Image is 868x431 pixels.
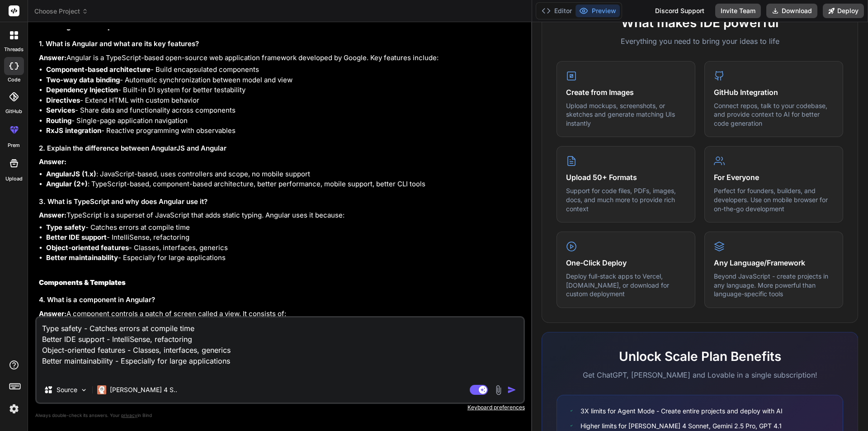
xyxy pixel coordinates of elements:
li: - Reactive programming with observables [46,126,523,136]
strong: Two-way data binding [46,76,120,84]
h4: Any Language/Framework [714,257,834,268]
strong: Services [46,106,75,114]
img: Claude 4 Sonnet [97,385,106,394]
p: Keyboard preferences [35,404,525,411]
button: Preview [576,5,620,17]
strong: Answer: [39,157,66,166]
span: privacy [121,412,137,418]
label: Upload [5,175,23,183]
button: Deploy [823,4,864,18]
p: Connect repos, talk to your codebase, and provide context to AI for better code generation [714,101,834,128]
strong: Routing [46,116,71,125]
li: : JavaScript-based, uses controllers and scope, no mobile support [46,169,523,180]
img: settings [6,401,22,417]
li: - Classes, interfaces, generics [46,243,523,253]
strong: Type safety [46,223,85,232]
strong: RxJS integration [46,126,101,135]
strong: Answer: [39,53,66,62]
span: Choose Project [34,7,88,16]
li: - Automatic synchronization between model and view [46,75,523,85]
div: Discord Support [650,4,710,18]
li: : TypeScript-based, component-based architecture, better performance, mobile support, better CLI ... [46,179,523,189]
img: Pick Models [80,386,88,394]
p: Get ChatGPT, [PERSON_NAME] and Lovable in a single subscription! [557,369,843,380]
h2: What makes IDE powerful [557,13,843,32]
p: Beyond JavaScript - create projects in any language. More powerful than language-specific tools [714,272,834,298]
strong: Better IDE support [46,233,107,242]
textarea: Type safety - Catches errors at compile time Better IDE support - IntelliSense, refactoring Objec... [37,317,524,377]
p: Always double-check its answers. Your in Bind [35,411,525,420]
span: 3X limits for Agent Mode - Create entire projects and deploy with AI [580,406,783,416]
li: - Share data and functionality across components [46,105,523,116]
strong: Components & Templates [39,278,126,287]
label: threads [4,46,24,53]
p: A component controls a patch of screen called a view. It consists of: [39,309,523,319]
h3: 2. Explain the difference between AngularJS and Angular [39,143,523,154]
p: Angular is a TypeScript-based open-source web application framework developed by Google. Key feat... [39,53,523,63]
h2: Unlock Scale Plan Benefits [557,347,843,366]
strong: AngularJS (1.x) [46,170,96,178]
li: - Extend HTML with custom behavior [46,95,523,106]
h4: Create from Images [566,87,686,98]
h3: 4. What is a component in Angular? [39,295,523,305]
h4: One-Click Deploy [566,257,686,268]
p: Deploy full-stack apps to Vercel, [DOMAIN_NAME], or download for custom deployment [566,272,686,298]
h4: For Everyone [714,172,834,183]
p: Upload mockups, screenshots, or sketches and generate matching UIs instantly [566,101,686,128]
strong: Angular (2+) [46,180,88,188]
img: icon [507,385,516,394]
strong: Directives [46,96,80,104]
p: TypeScript is a superset of JavaScript that adds static typing. Angular uses it because: [39,210,523,221]
strong: Dependency Injection [46,85,118,94]
h4: Upload 50+ Formats [566,172,686,183]
strong: Object-oriented features [46,243,129,252]
p: Everything you need to bring your ideas to life [557,36,843,47]
p: [PERSON_NAME] 4 S.. [110,385,177,394]
img: attachment [493,385,504,395]
li: - IntelliSense, refactoring [46,232,523,243]
li: - Especially for large applications [46,253,523,263]
span: Higher limits for [PERSON_NAME] 4 Sonnet, Gemini 2.5 Pro, GPT 4.1 [580,421,782,431]
p: Perfect for founders, builders, and developers. Use on mobile browser for on-the-go development [714,186,834,213]
button: Invite Team [715,4,761,18]
p: Source [57,385,77,394]
label: GitHub [5,108,22,115]
label: prem [8,142,20,149]
p: Support for code files, PDFs, images, docs, and much more to provide rich context [566,186,686,213]
li: - Single-page application navigation [46,116,523,126]
h3: 3. What is TypeScript and why does Angular use it? [39,197,523,207]
button: Download [766,4,817,18]
strong: Core Angular Concepts [39,22,119,31]
strong: Answer: [39,211,66,219]
li: - Built-in DI system for better testability [46,85,523,95]
h4: GitHub Integration [714,87,834,98]
strong: Answer: [39,309,66,318]
label: code [8,76,20,84]
strong: Component-based architecture [46,65,151,74]
button: Editor [538,5,576,17]
h3: 1. What is Angular and what are its key features? [39,39,523,49]
strong: Better maintainability [46,253,118,262]
li: - Build encapsulated components [46,65,523,75]
li: - Catches errors at compile time [46,223,523,233]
